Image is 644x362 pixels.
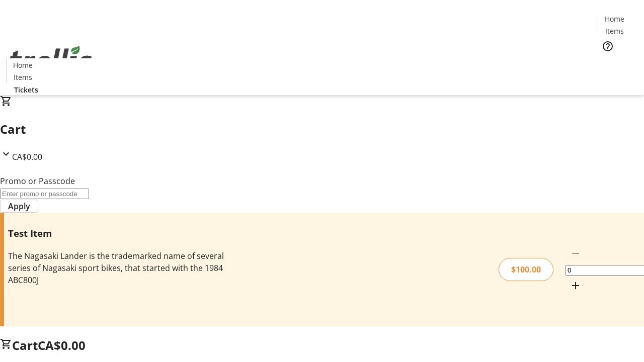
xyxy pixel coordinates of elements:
a: Items [598,26,630,36]
span: Items [605,26,624,36]
button: Increment by one [566,276,586,296]
span: CA$0.00 [12,151,42,162]
span: Tickets [606,58,630,69]
span: CA$0.00 [38,337,86,353]
a: Items [7,72,39,82]
span: Items [14,72,32,82]
button: Help [598,36,618,56]
a: Home [7,60,39,70]
a: Tickets [6,84,46,95]
a: Home [598,14,630,24]
h3: Test Item [8,226,228,240]
div: The Nagasaki Lander is the trademarked name of several series of Nagasaki sport bikes, that start... [8,250,228,286]
img: Orient E2E Organization ELzzEJYDvm's Logo [6,35,96,85]
span: Tickets [14,84,38,95]
span: Home [13,60,33,70]
span: Apply [8,200,30,212]
span: Home [605,14,624,24]
div: $100.00 [499,258,553,281]
a: Tickets [598,58,638,69]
